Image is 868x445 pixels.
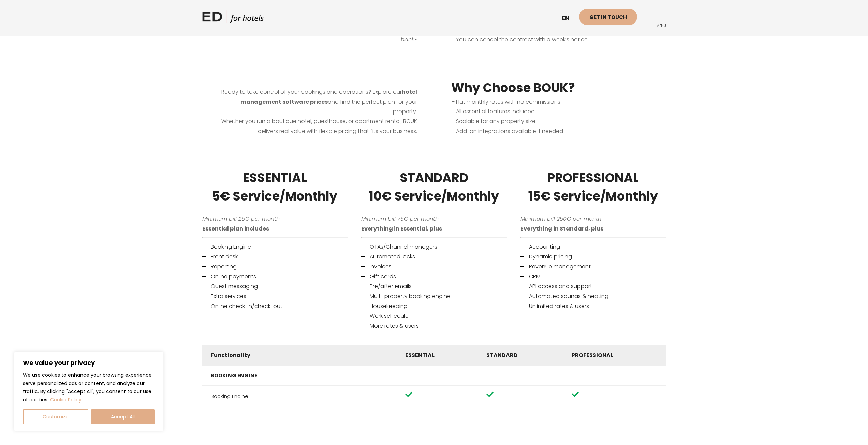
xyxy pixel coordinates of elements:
a: en [559,10,579,27]
li: Housekeeping [361,302,507,310]
th: PROFESSIONAL [563,345,666,366]
li: Extra services [202,292,348,300]
span: Menu [647,24,666,28]
em: Minimum bill 25€ per month [202,215,280,223]
h3: ESSENTIAL 5€ Service/Monthly [202,169,348,206]
img: valid [572,391,579,398]
li: CRM [520,272,666,281]
li: Revenue management [520,263,666,271]
h3: Why Choose BOUK? [451,79,649,97]
p: – Flat monthly rates with no commissions [451,97,649,107]
li: OTAs/Channel managers [361,243,507,251]
li: Gift cards [361,272,507,281]
p: – All essential features included [451,107,649,117]
strong: Essential plan includes [202,225,269,233]
li: Invoices [361,263,507,271]
li: Booking Engine [202,243,348,251]
a: Menu [647,9,666,27]
p: – Add-on integrations available if needed [451,127,649,136]
a: ED HOTELS [202,10,264,27]
li: Guest messaging [202,282,348,291]
button: Customize [23,409,88,424]
img: valid [486,391,494,398]
em: Minimum bill 75€ per month [361,215,439,223]
td: Booking Engine [202,386,397,406]
li: Dynamic pricing [520,253,666,261]
th: STANDARD [478,345,563,366]
strong: Everything in Standard, plus [520,225,603,233]
li: Online check-in/check-out [202,302,348,310]
em: Looking for a better way to manage your property without breaking the bank? [221,26,417,43]
li: Reporting [202,263,348,271]
li: Multi-property booking engine [361,292,507,300]
a: Cookie Policy [50,396,82,403]
li: Accounting [520,243,666,251]
li: More rates & users [361,322,507,330]
th: Functionality [202,345,397,366]
li: Automated locks [361,253,507,261]
button: Accept All [91,409,155,424]
p: We use cookies to enhance your browsing experience, serve personalized ads or content, and analyz... [23,371,155,404]
p: Ready to take control of your bookings and operations? Explore our and find the perfect plan for ... [219,87,417,136]
p: – You can cancel the contract with a week’s notice. [451,35,649,45]
li: Unlimited rates & users [520,302,666,310]
li: API access and support [520,282,666,291]
a: Get in touch [579,9,637,25]
strong: Everything in Essential, plus [361,225,442,233]
p: We value your privacy [23,359,155,367]
li: Online payments [202,272,348,281]
img: valid [405,391,412,398]
h3: STANDARD 10€ Service/Monthly [361,169,507,206]
p: – Scalable for any property size [451,117,649,127]
h3: PROFESSIONAL 15€ Service/Monthly [520,169,666,206]
th: ESSENTIAL [397,345,478,366]
strong: BOOKING ENGINE [211,372,257,379]
em: Minimum bill 250€ per month [520,215,601,223]
li: Automated saunas & heating [520,292,666,300]
li: Work schedule [361,312,507,320]
li: Front desk [202,253,348,261]
li: Pre/after emails [361,282,507,291]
